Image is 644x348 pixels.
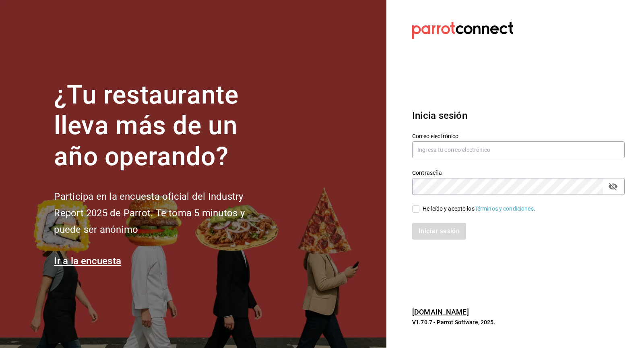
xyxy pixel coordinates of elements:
button: passwordField [606,180,620,193]
a: Términos y condiciones. [475,205,535,212]
h1: ¿Tu restaurante lleva más de un año operando? [54,80,271,172]
label: Correo electrónico [412,133,625,139]
div: He leído y acepto los [423,205,535,213]
a: Ir a la encuesta [54,255,121,267]
input: Ingresa tu correo electrónico [412,141,625,158]
a: [DOMAIN_NAME] [412,308,469,316]
label: Contraseña [412,170,625,175]
h2: Participa en la encuesta oficial del Industry Report 2025 de Parrot. Te toma 5 minutos y puede se... [54,188,271,238]
p: V1.70.7 - Parrot Software, 2025. [412,318,625,326]
h3: Inicia sesión [412,108,625,123]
